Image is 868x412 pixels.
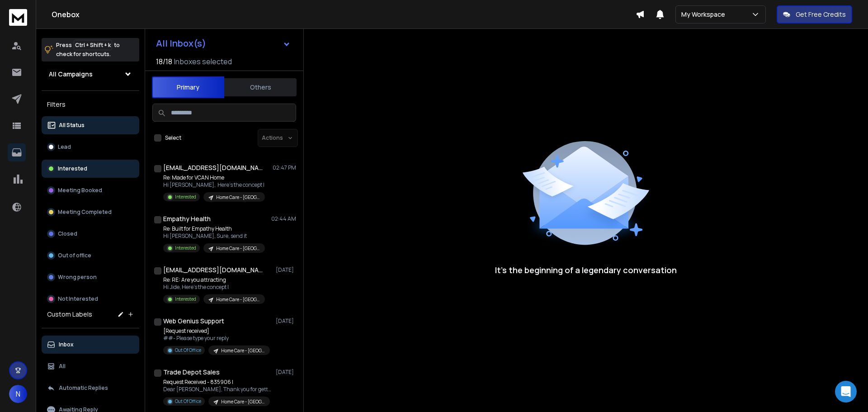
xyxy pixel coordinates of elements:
[58,165,87,172] p: Interested
[276,369,296,376] p: [DATE]
[58,295,98,303] p: Not Interested
[175,194,196,200] p: Interested
[58,274,97,281] p: Wrong person
[224,77,297,97] button: Others
[42,379,139,397] button: Automatic Replies
[221,347,264,354] p: Home Care - [GEOGRAPHIC_DATA]
[9,385,27,403] button: N
[58,187,102,194] p: Meeting Booked
[163,181,265,189] p: Hi [PERSON_NAME], Here's the concept I
[42,203,139,221] button: Meeting Completed
[47,310,92,319] h3: Custom Labels
[56,41,120,59] p: Press to check for shortcuts.
[175,398,201,405] p: Out Of Office
[163,225,265,232] p: Re: Built for Empathy Health
[163,265,263,275] h1: [EMAIL_ADDRESS][DOMAIN_NAME]
[59,122,85,129] p: All Status
[165,134,181,142] label: Select
[42,160,139,178] button: Interested
[216,194,259,201] p: Home Care - [GEOGRAPHIC_DATA]
[42,268,139,286] button: Wrong person
[175,245,196,251] p: Interested
[216,296,259,303] p: Home Care - [GEOGRAPHIC_DATA]
[58,230,77,237] p: Closed
[163,317,224,326] h1: Web Genius Support
[42,290,139,308] button: Not Interested
[273,164,296,171] p: 02:47 PM
[42,336,139,354] button: Inbox
[175,296,196,303] p: Interested
[163,379,272,386] p: Request Received - 835906 |
[42,246,139,265] button: Out of office
[58,252,91,259] p: Out of office
[777,5,852,24] button: Get Free Credits
[163,386,272,393] p: Dear [PERSON_NAME], Thank you for getting
[149,34,298,52] button: All Inbox(s)
[163,163,263,172] h1: [EMAIL_ADDRESS][DOMAIN_NAME]
[163,214,211,223] h1: Empathy Health
[58,143,71,151] p: Lead
[59,363,66,370] p: All
[42,98,139,111] h3: Filters
[42,116,139,134] button: All Status
[59,384,108,392] p: Automatic Replies
[174,56,232,67] h3: Inboxes selected
[163,327,270,335] p: [Request received]
[163,276,265,284] p: Re: RE: Are you attracting
[42,181,139,199] button: Meeting Booked
[163,368,220,377] h1: Trade Depot Sales
[42,65,139,83] button: All Campaigns
[221,398,264,405] p: Home Care - [GEOGRAPHIC_DATA]
[9,9,27,26] img: logo
[52,9,636,20] h1: Onebox
[175,347,201,354] p: Out Of Office
[216,245,259,252] p: Home Care - [GEOGRAPHIC_DATA]
[276,317,296,325] p: [DATE]
[152,76,224,98] button: Primary
[42,225,139,243] button: Closed
[495,264,677,276] p: It’s the beginning of a legendary conversation
[156,56,172,67] span: 18 / 18
[796,10,846,19] p: Get Free Credits
[163,174,265,181] p: Re: Made for VCAN Home
[276,266,296,274] p: [DATE]
[74,40,112,50] span: Ctrl + Shift + k
[163,232,265,240] p: Hi [PERSON_NAME], Sure, send it
[163,284,265,291] p: Hi Jide, Here's the concept I
[59,341,74,348] p: Inbox
[835,381,857,403] div: Open Intercom Messenger
[42,357,139,375] button: All
[271,215,296,223] p: 02:44 AM
[163,335,270,342] p: ##- Please type your reply
[49,70,93,79] h1: All Campaigns
[42,138,139,156] button: Lead
[681,10,729,19] p: My Workspace
[156,39,206,48] h1: All Inbox(s)
[58,208,112,216] p: Meeting Completed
